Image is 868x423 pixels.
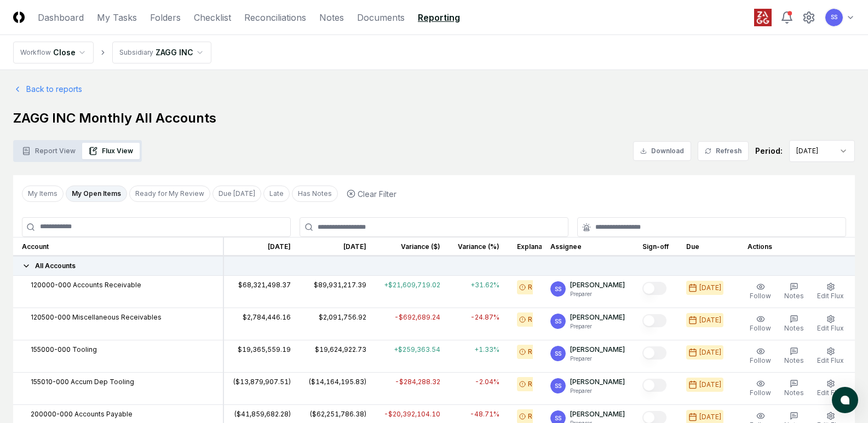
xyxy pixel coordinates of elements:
[699,347,721,357] div: [DATE]
[517,312,560,327] div: Required
[815,280,846,303] button: Edit Flux
[815,312,846,335] button: Edit Flux
[739,237,855,256] th: Actions
[633,141,691,161] button: Download
[782,280,806,303] button: Notes
[35,261,76,271] span: All Accounts
[13,83,82,95] a: Back to reports
[570,345,625,355] p: [PERSON_NAME]
[319,11,344,24] a: Notes
[129,186,210,202] button: Ready for My Review
[97,11,137,24] a: My Tasks
[782,312,806,335] button: Notes
[677,237,739,256] th: Due
[375,340,449,372] td: +$259,363.54
[570,387,625,395] p: Preparer
[748,345,773,368] button: Follow
[817,356,844,364] span: Edit Flux
[300,275,375,308] td: $89,931,217.39
[82,143,140,159] button: Flux View
[642,379,666,392] button: Mark complete
[517,377,533,391] button: Required
[375,308,449,340] td: -$692,689.24
[13,42,211,63] nav: breadcrumb
[38,11,84,24] a: Dashboard
[555,414,561,422] span: SS
[13,237,223,256] th: Account
[699,380,721,390] div: [DATE]
[31,280,141,290] span: 120000-000 Accounts Receivable
[782,377,806,400] button: Notes
[698,141,749,161] button: Refresh
[66,186,127,202] button: My Open Items
[784,324,804,332] span: Notes
[831,13,837,21] span: SS
[748,312,773,335] button: Follow
[517,345,533,359] button: Required
[824,8,844,27] button: SS
[31,377,134,387] span: 155010-000 Accum Dep Tooling
[119,48,153,57] div: Subsidiary
[223,308,300,340] td: $2,784,446.16
[508,237,542,256] th: Explanation
[750,324,771,332] span: Follow
[832,387,858,413] button: atlas-launcher
[150,11,181,24] a: Folders
[570,377,625,387] p: [PERSON_NAME]
[449,372,508,404] td: -2.04%
[375,275,449,308] td: +$21,609,719.02
[570,290,625,298] p: Preparer
[642,346,666,360] button: Mark complete
[642,282,666,295] button: Mark complete
[300,372,375,404] td: ($14,164,195.83)
[20,48,51,57] div: Workflow
[300,237,375,256] th: [DATE]
[699,315,721,325] div: [DATE]
[300,308,375,340] td: $2,091,756.92
[570,409,625,419] p: [PERSON_NAME]
[223,275,300,308] td: $68,321,498.37
[555,382,561,390] span: SS
[570,312,625,322] p: [PERSON_NAME]
[755,145,783,157] div: Period:
[263,186,290,202] button: Late
[375,237,449,256] th: Variance ($)
[31,409,133,419] span: 200000-000 Accounts Payable
[555,350,561,358] span: SS
[750,389,771,397] span: Follow
[750,356,771,364] span: Follow
[817,324,844,332] span: Edit Flux
[555,285,561,293] span: SS
[449,340,508,372] td: +1.33%
[817,292,844,300] span: Edit Flux
[31,312,162,322] span: 120500-000 Miscellaneous Receivables
[342,184,401,204] button: Clear Filter
[244,11,306,24] a: Reconciliations
[223,372,300,404] td: ($13,879,907.51)
[699,412,721,422] div: [DATE]
[784,389,804,397] span: Notes
[194,11,231,24] a: Checklist
[517,280,560,294] div: Required
[542,237,634,256] th: Assignee
[223,340,300,372] td: $19,365,559.19
[212,186,261,202] button: Due Today
[22,186,64,202] button: My Items
[782,345,806,368] button: Notes
[750,292,771,300] span: Follow
[292,186,338,202] button: Has Notes
[699,283,721,293] div: [DATE]
[570,280,625,290] p: [PERSON_NAME]
[784,292,804,300] span: Notes
[13,109,855,127] h1: ZAGG INC Monthly All Accounts
[570,355,625,363] p: Preparer
[449,237,508,256] th: Variance (%)
[449,275,508,308] td: +31.62%
[517,345,560,359] div: Required
[570,322,625,331] p: Preparer
[517,312,533,327] button: Required
[449,308,508,340] td: -24.87%
[517,377,560,391] div: Required
[748,377,773,400] button: Follow
[555,317,561,326] span: SS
